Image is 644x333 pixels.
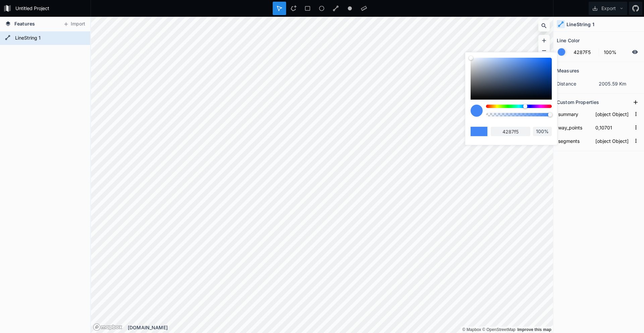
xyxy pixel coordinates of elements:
[594,136,631,146] input: Empty
[594,109,631,119] input: Empty
[462,327,481,332] a: Mapbox
[594,122,631,132] input: Empty
[589,2,627,15] button: Export
[60,19,89,30] button: Import
[557,35,580,46] h2: Line Color
[567,21,594,28] h4: LineString 1
[557,97,599,107] h2: Custom Properties
[128,324,553,331] div: [DOMAIN_NAME]
[482,327,516,332] a: OpenStreetMap
[557,136,591,146] input: Name
[14,20,35,27] span: Features
[557,122,591,132] input: Name
[557,109,591,119] input: Name
[557,80,599,87] dt: distance
[517,327,551,332] a: Map feedback
[93,323,122,331] a: Mapbox logo
[557,65,579,76] h2: Measures
[599,80,641,87] dd: 2005.59 Km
